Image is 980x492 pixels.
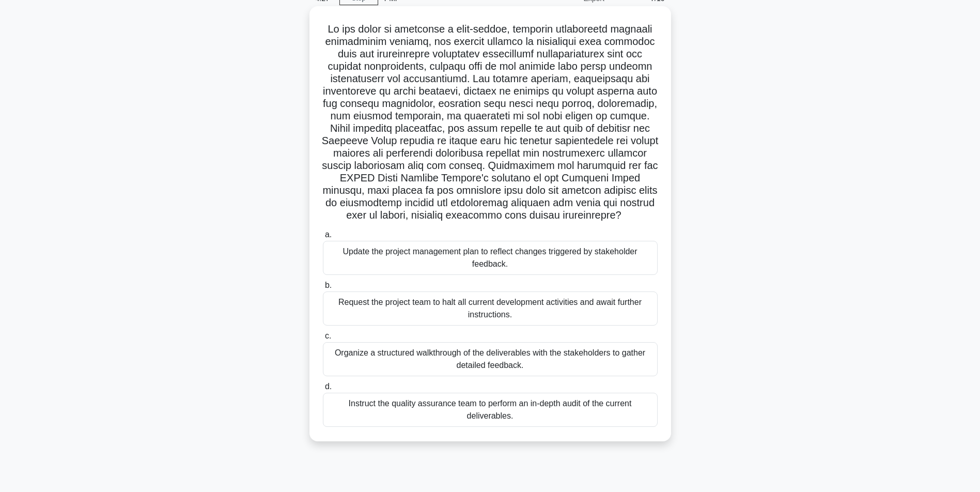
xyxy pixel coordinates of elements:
div: Organize a structured walkthrough of the deliverables with the stakeholders to gather detailed fe... [323,342,658,376]
span: d. [325,382,332,391]
div: Instruct the quality assurance team to perform an in-depth audit of the current deliverables. [323,393,658,427]
span: b. [325,281,332,289]
span: c. [325,331,331,340]
div: Update the project management plan to reflect changes triggered by stakeholder feedback. [323,241,658,275]
div: Request the project team to halt all current development activities and await further instructions. [323,291,658,326]
h5: Lo ips dolor si ametconse a elit-seddoe, temporin utlaboreetd magnaali enimadminim veniamq, nos e... [322,23,659,222]
span: a. [325,230,332,239]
